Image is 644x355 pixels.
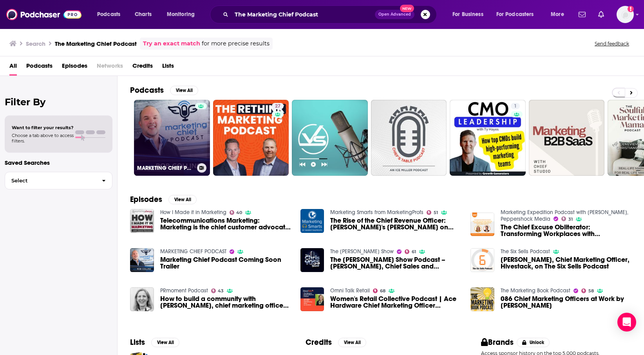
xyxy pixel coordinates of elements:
[134,100,210,176] a: MARKETING CHIEF PODCAST
[501,296,631,309] a: 086 Chief Marketing Officers at Work by Josh Steimle
[481,337,514,347] h2: Brands
[300,287,324,311] img: Women's Retail Collective Podcast | Ace Hardware Chief Marketing Officer Kim Lefko
[501,224,631,237] a: The Chief Excuse Obliterator: Transforming Workplaces with Larry Mietus | Marketing Expedition Po...
[330,209,423,216] a: Marketing Smarts from MarketingProfs
[160,256,291,270] a: Marketing Chief Podcast Coming Soon Trailer
[628,6,634,12] svg: Add a profile image
[511,103,520,109] a: 1
[5,96,112,108] h2: Filter By
[330,217,461,231] span: The Rise of the Chief Revenue Officer: [PERSON_NAME]'s [PERSON_NAME] on Marketing Smarts [Podcast]
[55,40,137,47] h3: The Marketing Chief Podcast
[272,103,284,109] a: 27
[160,248,226,255] a: MARKETING CHIEF PODCAST
[130,337,179,347] a: ListsView All
[470,213,494,236] img: The Chief Excuse Obliterator: Transforming Workplaces with Larry Mietus | Marketing Expedition Po...
[330,217,461,231] a: The Rise of the Chief Revenue Officer: CallRail's Mary Pat Donnellon on Marketing Smarts [Podcast]
[130,209,154,233] a: Telecommunications Marketing: Marketing is the chief customer advocate (podcast episode #144)
[306,337,366,347] a: CreditsView All
[12,125,74,130] span: Want to filter your results?
[168,195,197,204] button: View All
[330,296,461,309] span: Women's Retail Collective Podcast | Ace Hardware Chief Marketing Officer [PERSON_NAME]
[470,248,494,272] img: Kira LeBlanc, Chief Marketing Officer, Hivestack, on The Six Sells Podcast
[97,59,123,76] span: Networks
[151,338,179,347] button: View All
[470,287,494,311] img: 086 Chief Marketing Officers at Work by Josh Steimle
[427,210,438,215] a: 51
[400,5,414,12] span: New
[275,103,280,110] span: 27
[501,256,631,270] span: [PERSON_NAME], Chief Marketing Officer, Hivestack, on The Six Sells Podcast
[92,8,130,21] button: open menu
[330,287,370,294] a: Omni Talk Retail
[405,249,416,254] a: 61
[330,256,461,270] span: The [PERSON_NAME] Show Podcast – [PERSON_NAME], Chief Sales and Marketing Officer at Retail Voodo...
[5,178,96,183] span: Select
[501,209,628,222] a: Marketing Expedition Podcast with Rhea Allen, Peppershock Media
[202,39,270,48] span: for more precise results
[517,338,550,347] button: Unlock
[162,59,174,76] a: Lists
[617,6,634,23] span: Logged in as patiencebaldacci
[236,211,242,214] span: 40
[130,248,154,272] img: Marketing Chief Podcast Coming Soon Trailer
[130,195,197,204] a: EpisodesView All
[5,172,112,189] button: Select
[300,248,324,272] img: The Chris Voss Show Podcast – Diana Fryc, Chief Sales and Marketing Officer at Retail Voodoo on B...
[5,159,112,166] p: Saved Searches
[588,289,594,293] span: 58
[26,40,45,47] h3: Search
[300,209,324,233] a: The Rise of the Chief Revenue Officer: CallRail's Mary Pat Donnellon on Marketing Smarts [Podcast]
[501,287,570,294] a: The Marketing Book Podcast
[26,59,52,76] a: Podcasts
[514,103,517,110] span: 1
[232,8,375,21] input: Search podcasts, credits, & more...
[160,296,291,309] a: How to build a community with Michelle Goodall, chief marketing officer, Guild on the PRmoment po...
[412,250,416,254] span: 61
[132,59,153,76] span: Credits
[380,289,385,293] span: 68
[491,8,545,21] button: open menu
[617,313,636,332] div: Open Intercom Messenger
[561,216,573,221] a: 31
[160,296,291,309] span: How to build a community with [PERSON_NAME], chief marketing officer, Guild on the PRmoment podcast
[434,211,438,214] span: 51
[97,9,120,20] span: Podcasts
[218,289,224,293] span: 43
[130,337,145,347] h2: Lists
[568,218,573,221] span: 31
[217,5,444,23] div: Search podcasts, credits, & more...
[135,9,152,20] span: Charts
[160,217,291,231] a: Telecommunications Marketing: Marketing is the chief customer advocate (podcast episode #144)
[213,100,289,176] a: 27
[170,86,198,95] button: View All
[595,8,607,21] a: Show notifications dropdown
[447,8,493,21] button: open menu
[501,224,631,237] span: The Chief Excuse Obliterator: Transforming Workplaces with [PERSON_NAME] | Marketing Expedition P...
[338,338,366,347] button: View All
[592,40,631,47] button: Send feedback
[617,6,634,23] img: User Profile
[130,85,198,95] a: PodcastsView All
[9,59,17,76] a: All
[62,59,87,76] a: Episodes
[130,8,156,21] a: Charts
[161,8,205,21] button: open menu
[6,7,81,22] img: Podchaser - Follow, Share and Rate Podcasts
[130,287,154,311] img: How to build a community with Michelle Goodall, chief marketing officer, Guild on the PRmoment po...
[160,287,208,294] a: PRmoment Podcast
[12,133,74,144] span: Choose a tab above to access filters.
[581,288,594,293] a: 58
[330,296,461,309] a: Women's Retail Collective Podcast | Ace Hardware Chief Marketing Officer Kim Lefko
[143,39,200,48] a: Try an exact match
[450,100,526,176] a: 1
[130,85,164,95] h2: Podcasts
